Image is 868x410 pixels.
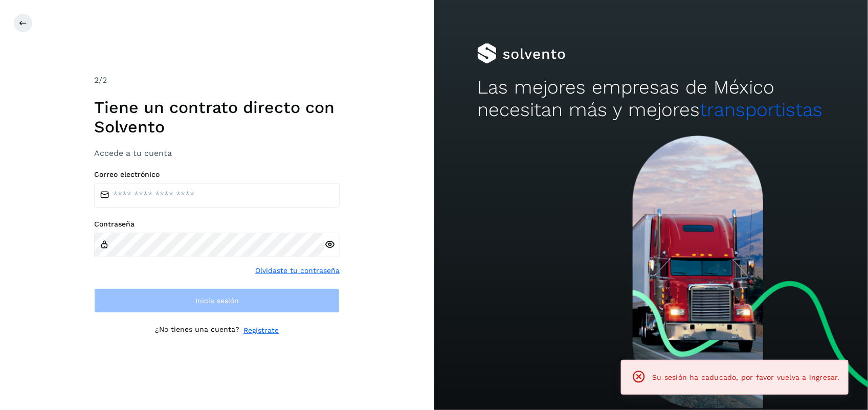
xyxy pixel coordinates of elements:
[94,288,340,313] button: Inicia sesión
[700,99,822,121] span: transportistas
[255,265,340,276] a: Olvidaste tu contraseña
[94,98,340,137] h1: Tiene un contrato directo con Solvento
[155,325,239,336] p: ¿No tienes una cuenta?
[94,75,99,85] span: 2
[94,170,340,179] label: Correo electrónico
[94,220,340,229] label: Contraseña
[653,373,840,381] span: Su sesión ha caducado, por favor vuelva a ingresar.
[477,76,825,122] h2: Las mejores empresas de México necesitan más y mejores
[94,148,340,158] h3: Accede a tu cuenta
[195,297,239,304] span: Inicia sesión
[243,325,279,336] a: Regístrate
[94,74,340,86] div: /2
